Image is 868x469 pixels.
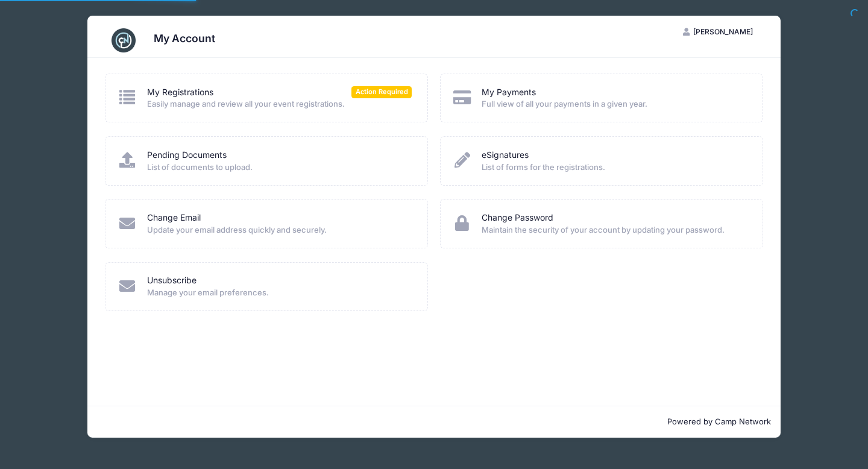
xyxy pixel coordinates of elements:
a: eSignatures [482,149,529,162]
span: Manage your email preferences. [147,287,412,299]
p: Powered by Camp Network [97,416,771,428]
img: CampNetwork [112,28,136,52]
span: Full view of all your payments in a given year. [482,98,747,110]
span: Easily manage and review all your event registrations. [147,98,412,110]
a: Change Password [482,212,553,224]
a: Pending Documents [147,149,227,162]
a: My Payments [482,86,536,99]
a: Change Email [147,212,201,224]
span: List of forms for the registrations. [482,162,747,174]
button: [PERSON_NAME] [673,22,763,42]
span: Update your email address quickly and securely. [147,224,412,236]
h3: My Account [154,32,215,45]
a: My Registrations [147,86,213,99]
span: Action Required [351,86,412,98]
span: [PERSON_NAME] [693,27,753,36]
a: Unsubscribe [147,274,197,287]
span: List of documents to upload. [147,162,412,174]
span: Maintain the security of your account by updating your password. [482,224,747,236]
